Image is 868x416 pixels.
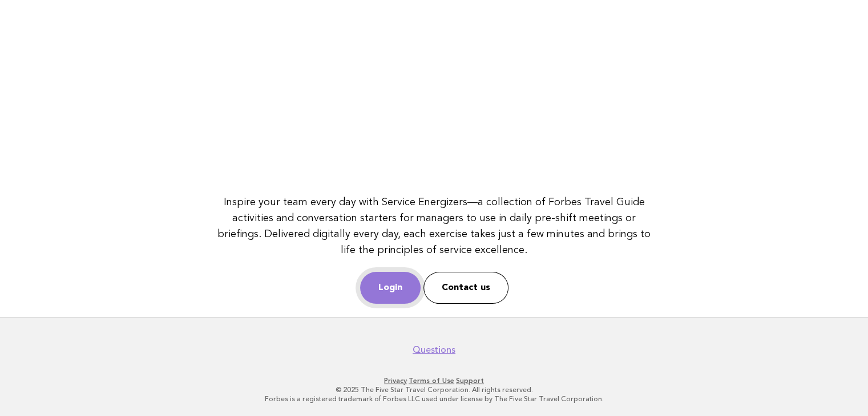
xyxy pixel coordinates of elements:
a: Privacy [384,377,407,385]
p: Inspire your team every day with Service Energizers—a collection of Forbes Travel Guide activitie... [217,194,652,258]
p: Forbes is a registered trademark of Forbes LLC used under license by The Five Star Travel Corpora... [85,394,784,403]
p: · · [85,376,784,385]
a: Login [360,272,421,304]
a: Terms of Use [409,377,454,385]
p: © 2025 The Five Star Travel Corporation. All rights reserved. [85,385,784,394]
a: Support [456,377,484,385]
a: Questions [413,344,455,356]
a: Contact us [423,272,508,304]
